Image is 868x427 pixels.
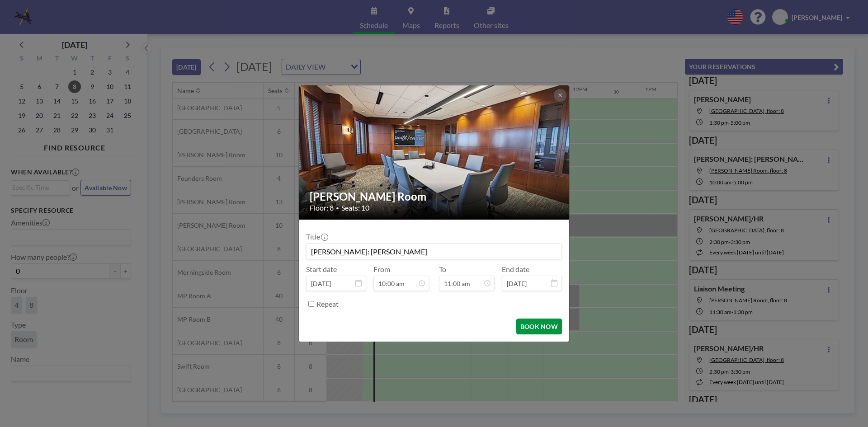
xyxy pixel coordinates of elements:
span: Seats: 10 [341,203,369,212]
label: From [373,265,390,274]
label: Repeat [316,300,339,309]
span: Floor: 8 [310,203,334,212]
span: - [433,268,435,288]
input: Chandler's reservation [307,244,561,259]
label: End date [502,265,529,274]
h2: [PERSON_NAME] Room [310,190,559,203]
img: 537.jpg [299,51,570,254]
label: Start date [306,265,337,274]
label: To [439,265,446,274]
button: BOOK NOW [516,319,562,334]
label: Title [306,232,327,241]
span: • [336,205,339,211]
